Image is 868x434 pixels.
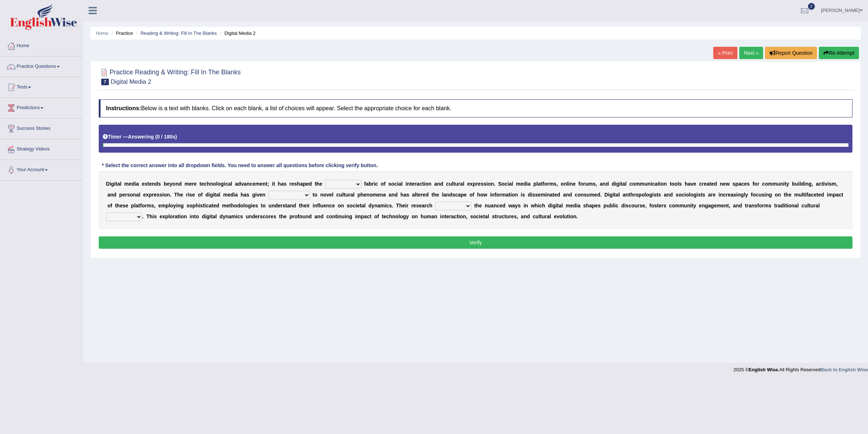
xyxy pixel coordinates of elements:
[167,192,170,198] b: n
[491,181,494,187] b: n
[177,192,180,198] b: h
[101,79,109,85] span: 7
[130,192,133,198] b: o
[0,139,83,157] a: Strategy Videos
[709,181,711,187] b: t
[316,181,320,187] b: h
[573,181,576,187] b: e
[306,181,309,187] b: e
[635,181,640,187] b: m
[159,192,162,198] b: s
[0,119,83,137] a: Success Stories
[244,181,247,187] b: a
[364,181,366,187] b: f
[319,181,322,187] b: e
[173,181,176,187] b: o
[446,181,449,187] b: c
[120,181,122,187] b: l
[117,181,120,187] b: a
[739,47,763,59] a: Next »
[644,181,648,187] b: u
[208,192,210,198] b: i
[225,181,228,187] b: c
[110,192,114,198] b: n
[213,181,216,187] b: o
[804,181,805,187] b: i
[786,181,789,187] b: y
[542,181,544,187] b: f
[735,181,739,187] b: p
[164,181,167,187] b: b
[739,181,741,187] b: a
[679,181,682,187] b: s
[564,181,567,187] b: n
[460,181,463,187] b: a
[606,181,609,187] b: d
[711,181,714,187] b: e
[152,192,154,198] b: r
[419,181,422,187] b: c
[747,181,750,187] b: s
[175,181,179,187] b: n
[115,181,117,187] b: t
[135,181,136,187] b: i
[152,181,155,187] b: n
[407,181,410,187] b: n
[538,181,541,187] b: a
[544,181,547,187] b: o
[600,181,603,187] b: a
[289,181,291,187] b: r
[99,236,852,249] button: Verify
[260,181,263,187] b: e
[180,192,183,198] b: e
[155,181,158,187] b: d
[0,98,83,116] a: Predictions
[476,181,478,187] b: r
[714,181,717,187] b: d
[516,181,520,187] b: m
[205,192,209,198] b: d
[671,181,675,187] b: o
[578,181,580,187] b: f
[230,192,234,198] b: d
[281,181,284,187] b: a
[593,181,596,187] b: s
[428,181,431,187] b: n
[414,181,416,187] b: r
[720,181,723,187] b: n
[732,181,735,187] b: s
[821,367,868,372] a: Back to English Wise
[278,181,281,187] b: h
[422,181,424,187] b: t
[194,181,197,187] b: e
[827,181,829,187] b: i
[677,181,679,187] b: l
[372,181,374,187] b: r
[473,181,476,187] b: p
[184,181,189,187] b: m
[821,181,823,187] b: t
[554,181,557,187] b: s
[300,181,303,187] b: a
[470,181,473,187] b: x
[784,181,786,187] b: t
[218,30,255,37] li: Digital Media 2
[139,192,140,198] b: l
[198,192,201,198] b: o
[96,30,109,36] a: Home
[110,181,111,187] b: i
[210,192,213,198] b: g
[0,160,83,178] a: Your Account
[267,181,269,187] b: ;
[509,181,512,187] b: a
[434,181,437,187] b: a
[655,181,658,187] b: a
[157,134,175,140] b: 0 / 180s
[647,181,651,187] b: n
[217,181,221,187] b: o
[437,181,440,187] b: n
[179,181,182,187] b: d
[549,181,553,187] b: m
[632,181,635,187] b: o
